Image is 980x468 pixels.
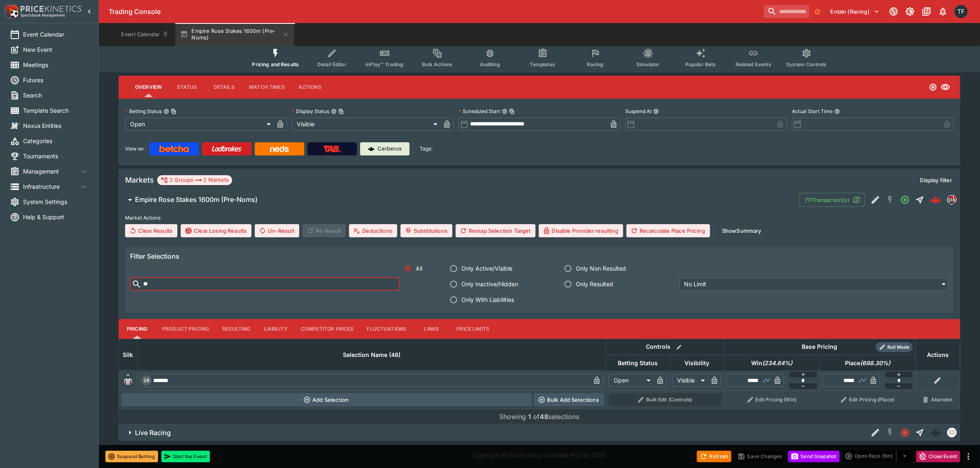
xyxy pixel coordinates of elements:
[868,425,883,440] button: Edit Detail
[252,61,299,67] span: Pricing and Results
[675,358,718,368] span: Visibility
[672,374,708,387] div: Visible
[697,451,731,462] button: Refresh
[422,61,452,67] span: Bulk Actions
[576,280,613,288] span: Only Resulted
[822,393,913,406] button: Edit Pricing (Place)
[292,118,440,131] div: Visible
[936,4,950,19] button: Notifications
[116,23,174,46] button: Event Calendar
[762,358,792,368] em: ( 234.64 %)
[868,192,883,207] button: Edit Detail
[23,167,79,176] span: Management
[317,61,347,67] span: Detail Editor
[450,319,496,339] button: Price Limits
[530,61,555,67] span: Templates
[338,109,344,114] button: Copy To Clipboard
[128,77,168,97] button: Overview
[685,61,716,67] span: Popular Bets
[609,358,667,368] span: Betting Status
[947,195,957,204] img: pricekinetics
[456,224,535,237] button: Remap Selection Target
[420,142,432,155] label: Tags:
[764,5,809,18] input: search
[786,61,826,67] span: System Controls
[378,145,402,153] p: Cerberus
[416,264,422,273] span: All
[927,192,944,208] a: 962f21f2-6cef-438d-ab0c-dfcff34cc9dd
[23,137,88,145] span: Categories
[834,109,840,114] button: Actual Start Time
[245,43,833,72] div: Event type filters
[954,5,968,18] div: Tom Flynn
[726,393,817,406] button: Edit Pricing (Win)
[900,195,910,205] svg: Open
[161,175,229,185] div: 2 Groups 2 Markets
[587,61,604,67] span: Racing
[636,61,659,67] span: Simulator
[121,374,135,387] img: blank-silk.png
[130,252,949,261] h6: Filter Selections
[365,61,403,67] span: InPlay™ Trading
[534,393,604,406] button: Bulk Add Selections via CSV Data
[119,192,799,208] button: Empire Rose Stakes 1600m (Pre-Noms)
[294,319,361,339] button: Competitor Prices
[826,5,885,18] button: Select Tenant
[811,5,824,18] button: No Bookmarks
[799,342,841,352] div: Base Pricing
[876,342,913,352] div: Show/hide Price Roll mode configuration.
[105,451,158,462] button: Suspend Betting
[292,108,329,115] p: Display Status
[257,319,294,339] button: Liability
[679,278,949,291] div: No Limit
[792,108,833,115] p: Actual Start Time
[884,344,913,351] span: Roll Mode
[947,428,957,438] div: liveracing
[205,77,242,97] button: Details
[291,77,328,97] button: Actions
[109,7,761,16] div: Trading Console
[360,142,410,155] a: Cerberus
[539,224,623,237] button: Disable Provider resulting
[23,152,88,160] span: Tournaments
[502,109,507,114] button: Scheduled StartCopy To Clipboard
[674,342,684,352] button: Bulk edit
[576,264,626,273] span: Only Non Resulted
[461,264,512,273] span: Only Active/Visible
[461,280,518,288] span: Only Inactive/Hidden
[528,412,531,421] b: 1
[23,213,88,221] span: Help & Support
[23,60,88,69] span: Meetings
[23,91,88,100] span: Search
[400,224,452,237] button: Substitutions
[23,76,88,84] span: Futures
[212,146,242,152] img: Ladbrokes
[242,77,291,97] button: Match Times
[883,425,898,440] button: SGM Disabled
[135,429,171,437] h6: Live Racing
[912,192,927,207] button: Straight
[142,378,151,383] span: 28
[625,108,652,115] p: Suspend At
[930,194,941,206] img: logo-cerberus--red.svg
[23,182,79,191] span: Infrastructure
[459,108,500,115] p: Scheduled Start
[626,224,710,237] button: Recalculate Place Pricing
[609,374,654,387] div: Open
[119,319,156,339] button: Pricing
[171,109,177,114] button: Copy To Clipboard
[606,339,724,355] th: Controls
[159,146,189,152] img: Betcha
[349,224,397,237] button: Deductions
[843,450,913,462] div: split button
[270,146,289,152] img: Neds
[125,118,274,131] div: Open
[930,194,941,206] div: 962f21f2-6cef-438d-ab0c-dfcff34cc9dd
[788,451,840,462] button: Send Snapshot
[303,224,346,237] span: Re-Result
[331,109,337,114] button: Display StatusCopy To Clipboard
[860,358,890,368] em: ( 698.30 %)
[135,195,258,204] h6: Empire Rose Stakes 1600m (Pre-Noms)
[216,319,257,339] button: Resulting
